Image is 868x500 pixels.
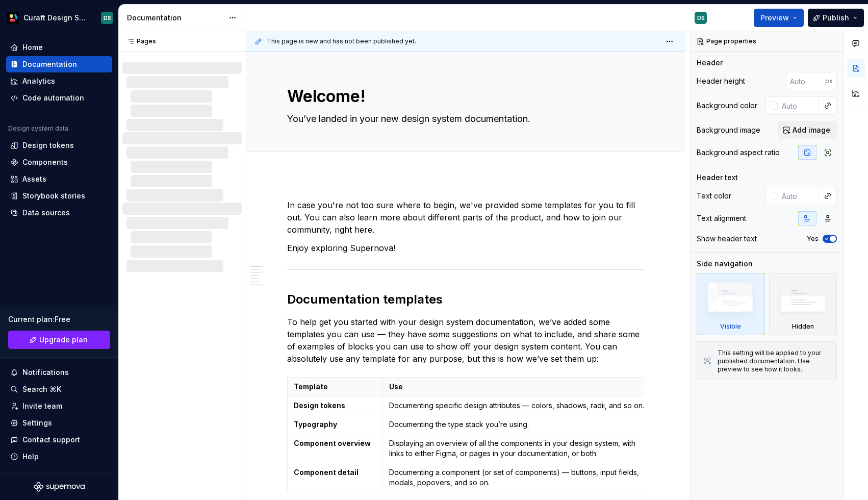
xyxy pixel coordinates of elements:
textarea: You’ve landed in your new design system documentation. [285,111,642,127]
h2: Documentation templates [287,291,644,308]
a: Home [6,39,112,56]
div: Header [697,58,723,68]
div: Header text [697,172,738,183]
label: Yes [807,235,819,243]
p: Documenting a component (or set of components) — buttons, input fields, modals, popovers, and so on. [389,467,647,488]
div: Analytics [22,76,55,86]
strong: Typography [294,420,337,429]
div: Code automation [22,93,84,103]
div: Visible [720,322,741,331]
div: Text color [697,191,731,201]
a: Invite team [6,398,112,414]
strong: Component detail [294,468,359,477]
svg: Supernova Logo [34,482,85,492]
div: Show header text [697,234,757,244]
p: Enjoy exploring Supernova! [287,242,644,254]
button: Help [6,448,112,465]
p: Documenting specific design attributes — colors, shadows, radii, and so on. [389,401,647,411]
span: Preview [760,13,789,23]
div: Hidden [769,273,837,335]
div: This setting will be applied to your published documentation. Use preview to see how it looks. [718,349,830,373]
button: Add image [778,121,837,139]
a: Components [6,154,112,170]
button: Notifications [6,364,112,381]
input: Auto [778,96,819,115]
strong: Component overview [294,439,371,447]
div: Pages [122,37,156,45]
button: Publish [808,9,864,27]
a: Settings [6,415,112,431]
div: Storybook stories [22,191,85,201]
a: Code automation [6,90,112,106]
div: Help [22,452,39,462]
span: Publish [823,13,849,23]
p: To help get you started with your design system documentation, we’ve added some templates you can... [287,316,644,365]
div: Curaft Design System [23,13,89,23]
a: Upgrade plan [8,331,110,349]
a: Data sources [6,205,112,221]
span: This page is new and has not been published yet. [267,37,416,45]
a: Assets [6,171,112,187]
input: Auto [786,72,825,90]
button: Search ⌘K [6,381,112,397]
button: Curaft Design SystemDS [2,7,116,29]
div: Documentation [22,59,77,69]
input: Auto [778,187,819,205]
span: Add image [793,125,830,135]
span: Upgrade plan [39,335,88,345]
div: DS [697,14,705,22]
p: px [825,77,833,85]
div: Design system data [8,124,68,133]
div: Components [22,157,68,167]
img: 2aed7209-96a4-4e74-b98f-d90dbffb4256.png [7,12,19,24]
div: Background aspect ratio [697,147,780,158]
div: Side navigation [697,259,753,269]
p: Template [294,382,376,392]
div: Background color [697,101,757,111]
div: Notifications [22,367,69,378]
a: Documentation [6,56,112,72]
button: Preview [754,9,804,27]
p: In case you're not too sure where to begin, we've provided some templates for you to fill out. Yo... [287,199,644,236]
div: Current plan : Free [8,314,110,324]
p: Displaying an overview of all the components in your design system, with links to either Figma, o... [389,438,647,459]
div: Home [22,42,43,53]
textarea: Welcome! [285,84,642,109]
a: Analytics [6,73,112,89]
div: Search ⌘K [22,384,61,394]
div: Text alignment [697,213,746,223]
div: Invite team [22,401,62,411]
div: Visible [697,273,765,335]
div: Hidden [792,322,814,331]
p: Documenting the type stack you’re using. [389,419,647,430]
strong: Design tokens [294,401,345,410]
div: Contact support [22,435,80,445]
button: Contact support [6,432,112,448]
a: Design tokens [6,137,112,154]
div: Assets [22,174,46,184]
a: Storybook stories [6,188,112,204]
div: Data sources [22,208,70,218]
div: Design tokens [22,140,74,151]
div: Background image [697,125,760,135]
div: DS [104,14,111,22]
div: Documentation [127,13,223,23]
div: Settings [22,418,52,428]
p: Use [389,382,647,392]
div: Header height [697,76,745,86]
